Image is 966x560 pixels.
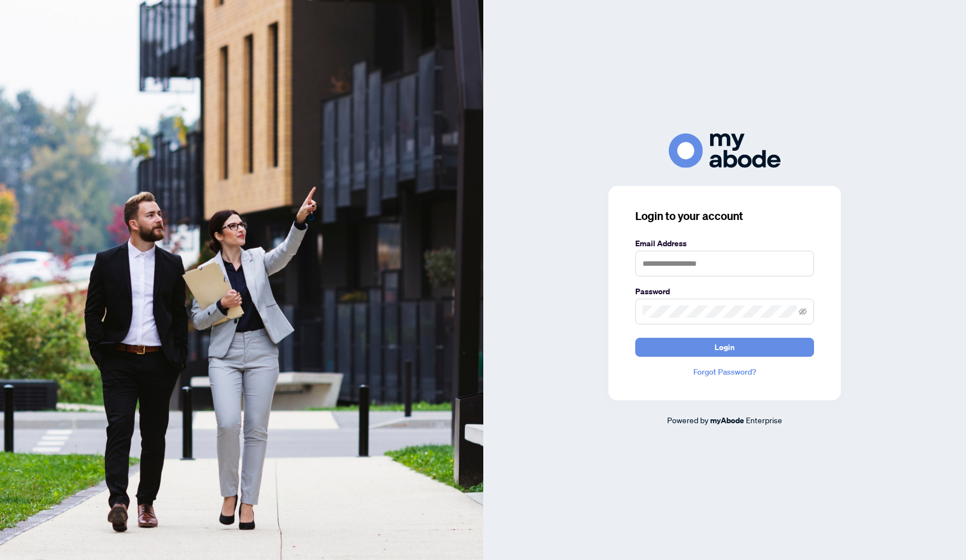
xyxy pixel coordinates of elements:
[710,414,744,427] a: myAbode
[799,308,807,315] span: eye-invisible
[715,338,735,356] span: Login
[635,208,814,224] h3: Login to your account
[635,285,814,298] label: Password
[746,415,782,425] span: Enterprise
[669,133,781,167] img: ma-logo
[667,415,708,425] span: Powered by
[635,237,814,250] label: Email Address
[635,338,814,357] button: Login
[635,366,814,378] a: Forgot Password?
